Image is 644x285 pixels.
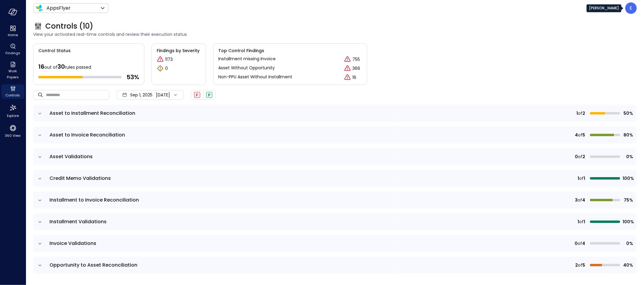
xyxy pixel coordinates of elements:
span: out of [44,64,57,70]
button: expand row [37,132,43,138]
span: 100% [623,175,633,182]
p: Non-PPU Asset Without Installment [218,74,292,80]
p: AppsFlyer [46,5,71,12]
span: 1 [578,218,579,225]
span: Installment Validations [50,218,107,225]
p: 1173 [165,56,173,63]
div: Critical [344,74,351,81]
button: expand row [37,154,43,160]
span: 1 [578,175,579,182]
span: 3 [575,197,578,203]
span: 1 [584,218,585,225]
span: 0 [575,153,578,160]
div: Warning [157,65,164,72]
p: 0 [165,65,168,72]
span: of [578,262,582,268]
a: Installment missing Invoice [218,56,276,63]
span: F [196,92,198,98]
span: Findings [5,50,20,56]
span: 360 View [5,133,21,139]
span: 16 [38,62,44,71]
span: Sep 1, 2025 [130,92,152,98]
span: of [578,197,582,203]
span: 50% [623,110,633,117]
div: Critical [344,56,351,63]
span: of [578,132,582,138]
span: 1 [584,175,585,182]
div: 360 View [1,123,24,139]
p: E [630,5,633,12]
span: 40% [623,262,633,268]
div: Passed [206,92,212,98]
span: 1 [576,110,578,117]
span: Top Control Findings [218,47,362,54]
span: Asset to Installment Reconciliation [50,110,135,117]
a: Asset Without Opportunity [218,65,275,72]
span: 80% [623,132,633,138]
span: of [579,175,584,182]
span: 4 [582,240,585,247]
span: 2 [575,262,578,268]
p: 755 [352,56,360,63]
span: Controls (10) [45,21,93,31]
button: expand row [37,262,43,268]
span: Controls [6,92,20,98]
span: 2 [582,110,585,117]
p: Asset Without Opportunity [218,65,275,71]
span: 5 [582,132,585,138]
img: Icon [36,5,43,12]
div: Critical [344,65,351,72]
span: 0% [623,153,633,160]
button: expand row [37,197,43,203]
div: Controls [1,84,24,99]
div: Eleanor Yehudai [625,2,637,14]
div: [PERSON_NAME] [587,4,621,12]
span: 0% [623,240,633,247]
span: Asset to Invoice Reconciliation [50,131,125,138]
span: Explore [7,113,19,119]
span: Control Status [34,44,71,54]
span: Home [8,32,18,38]
span: 2 [582,153,585,160]
div: Critical [157,56,164,63]
span: View your activated real-time controls and review their execution status [33,31,637,38]
div: Failed [194,92,200,98]
p: 16 [352,74,356,81]
div: Work Papers [1,60,24,81]
span: of [578,240,582,247]
span: 30 [57,62,65,71]
span: of [579,218,584,225]
span: 4 [575,132,578,138]
span: 4 [582,197,585,203]
span: Findings by Severity [157,47,201,54]
a: Non-PPU Asset Without Installment [218,74,292,81]
span: P [208,92,210,98]
span: rules passed [65,64,91,70]
button: expand row [37,219,43,225]
button: expand row [37,241,43,247]
span: of [578,110,582,117]
div: Home [1,24,24,39]
span: 100% [623,218,633,225]
span: Credit Memo Validations [50,175,111,182]
span: 53 % [127,73,139,81]
p: Installment missing Invoice [218,56,276,62]
span: Installment to Invoice Reconciliation [50,196,139,203]
span: 75% [623,197,633,203]
div: Explore [1,102,24,119]
span: 0 [575,240,578,247]
span: Opportunity to Asset Reconciliation [50,262,137,268]
div: Findings [1,42,24,57]
span: Asset Validations [50,153,93,160]
span: 5 [582,262,585,268]
button: expand row [37,176,43,182]
span: Invoice Validations [50,240,96,247]
span: of [578,153,582,160]
p: 366 [352,65,360,72]
span: Work Papers [4,68,22,80]
button: expand row [37,111,43,117]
